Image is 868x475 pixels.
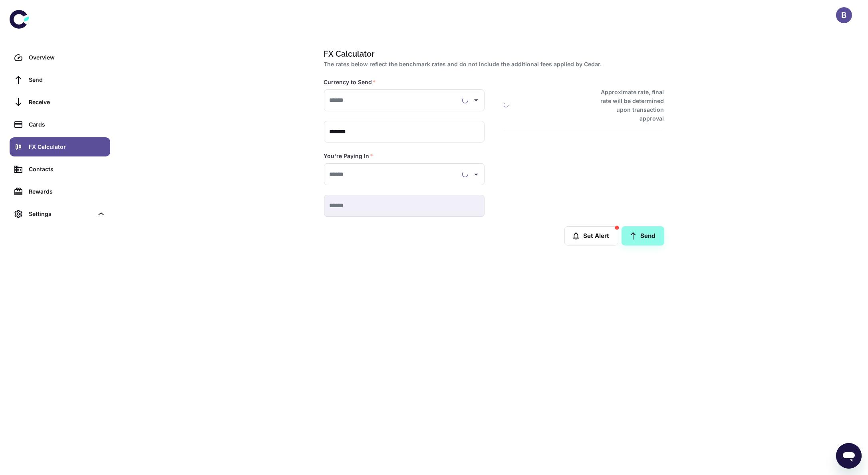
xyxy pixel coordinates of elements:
button: Open [471,95,482,106]
iframe: Button to launch messaging window [836,443,862,469]
div: Cards [29,120,105,129]
div: Rewards [29,187,105,196]
div: Settings [10,204,110,224]
label: You're Paying In [324,152,373,160]
button: Open [471,169,482,180]
a: Overview [10,48,110,67]
a: Send [622,226,664,245]
label: Currency to Send [324,78,376,86]
a: FX Calculator [10,137,110,156]
a: Rewards [10,182,110,201]
a: Receive [10,93,110,112]
h6: Approximate rate, final rate will be determined upon transaction approval [592,88,664,123]
a: Send [10,70,110,89]
a: Cards [10,115,110,134]
button: B [836,7,852,23]
div: Settings [29,210,93,218]
div: Overview [29,53,105,62]
div: Send [29,75,105,84]
button: Set Alert [564,226,618,245]
div: Contacts [29,165,105,174]
h1: FX Calculator [324,48,661,60]
div: FX Calculator [29,142,105,151]
div: Receive [29,98,105,107]
a: Contacts [10,160,110,179]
